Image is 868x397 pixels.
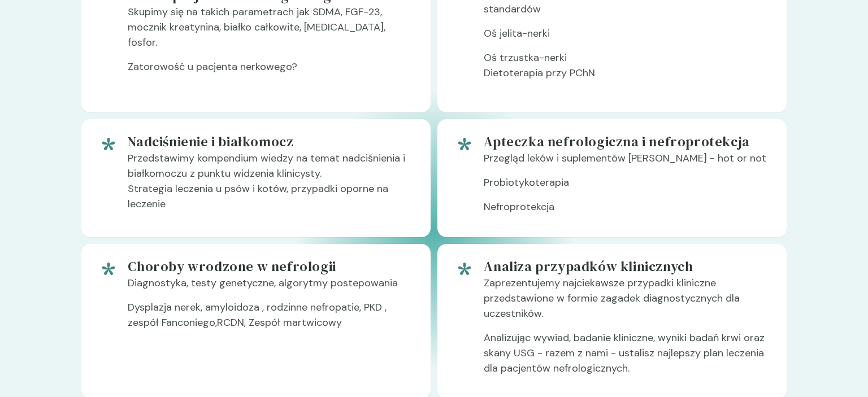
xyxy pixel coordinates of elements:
[128,300,413,339] p: Dysplazja nerek, amyloidoza , rodzinne nefropatie, PKD , zespół Fanconiego,RCDN, Zespół martwicowy
[128,5,413,59] p: Skupimy się na takich parametrach jak SDMA, FGF-23, mocznik kreatynina, białko całkowite, [MEDICA...
[484,26,769,50] p: Oś jelita-nerki
[484,175,769,199] p: Probiotykoterapia
[484,50,769,90] p: Oś trzustka-nerki Dietoterapia przy PChN
[128,133,413,151] h5: Nadciśnienie i białkomocz
[128,151,413,221] p: Przedstawimy kompendium wiedzy na temat nadciśnienia i białkomoczu z punktu widzenia klinicysty. ...
[128,258,413,276] h5: Choroby wrodzone w nefrologii
[484,330,769,385] p: Analizując wywiad, badanie kliniczne, wyniki badań krwi oraz skany USG - razem z nami - ustalisz ...
[484,133,769,151] h5: Apteczka nefrologiczna i nefroprotekcja
[484,151,769,175] p: Przegląd leków i suplementów [PERSON_NAME] - hot or not
[484,199,769,224] p: Nefroprotekcja
[484,258,769,276] h5: Analiza przypadków klinicznych
[128,276,413,300] p: Diagnostyka, testy genetyczne, algorytmy postepowania
[128,59,413,84] p: Zatorowość u pacjenta nerkowego?
[484,276,769,330] p: Zaprezentujemy najciekawsze przypadki kliniczne przedstawione w formie zagadek diagnostycznych dl...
